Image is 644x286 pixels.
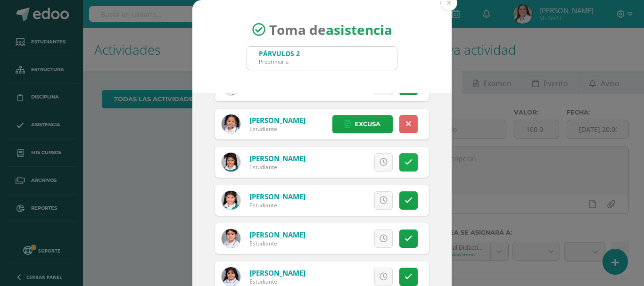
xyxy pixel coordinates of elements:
[249,278,305,286] div: Estudiante
[249,115,305,125] a: [PERSON_NAME]
[249,163,305,171] div: Estudiante
[249,268,305,278] a: [PERSON_NAME]
[330,268,355,286] span: Excusa
[269,21,392,39] span: Toma de
[330,230,355,247] span: Excusa
[249,239,305,247] div: Estudiante
[332,115,393,133] a: Excusa
[222,229,240,248] img: e3b27f6b050798482f0e45c0c0bf6965.png
[259,58,300,65] div: Preprimaria
[249,201,305,209] div: Estudiante
[222,114,240,133] img: 08f36635f5ffda5db3888a867abddae8.png
[330,154,355,171] span: Excusa
[330,192,355,209] span: Excusa
[222,153,240,172] img: f95f30dd24c9604d25a1c05434d8c98c.png
[249,192,305,201] a: [PERSON_NAME]
[249,230,305,239] a: [PERSON_NAME]
[326,21,392,39] strong: asistencia
[247,47,397,70] input: Busca un grado o sección aquí...
[222,267,240,286] img: 381a3335e194c7b2d376e526e597b8be.png
[259,49,300,58] div: PÁRVULOS 2
[249,154,305,163] a: [PERSON_NAME]
[249,125,305,133] div: Estudiante
[222,191,240,210] img: 15fba19e494995ed24dbe465ad1fd85f.png
[355,115,380,133] span: Excusa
